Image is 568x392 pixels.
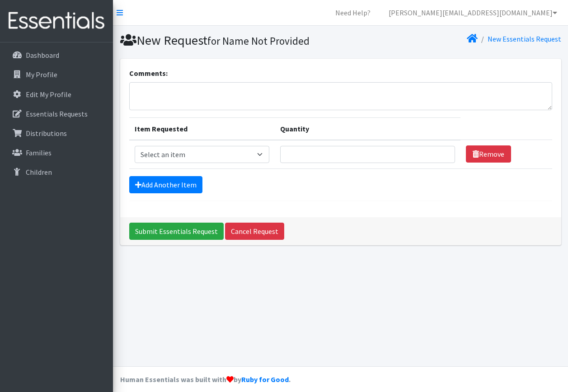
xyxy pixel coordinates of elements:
[129,117,275,140] th: Item Requested
[4,144,109,162] a: Families
[26,109,88,118] p: Essentials Requests
[4,65,109,84] a: My Profile
[26,129,67,138] p: Distributions
[466,145,511,163] a: Remove
[120,375,291,384] strong: Human Essentials was built with by .
[328,4,378,22] a: Need Help?
[26,51,59,60] p: Dashboard
[4,46,109,64] a: Dashboard
[488,34,561,43] a: New Essentials Request
[4,124,109,142] a: Distributions
[129,176,202,193] a: Add Another Item
[129,223,224,240] input: Submit Essentials Request
[120,33,338,48] h1: New Request
[381,4,564,22] a: [PERSON_NAME][EMAIL_ADDRESS][DOMAIN_NAME]
[26,168,52,177] p: Children
[4,85,109,103] a: Edit My Profile
[26,148,52,157] p: Families
[207,34,310,47] small: for Name Not Provided
[225,223,284,240] a: Cancel Request
[26,90,71,99] p: Edit My Profile
[241,375,289,384] a: Ruby for Good
[4,105,109,123] a: Essentials Requests
[129,68,168,79] label: Comments:
[4,6,109,36] img: HumanEssentials
[275,117,460,140] th: Quantity
[4,163,109,181] a: Children
[26,70,57,79] p: My Profile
